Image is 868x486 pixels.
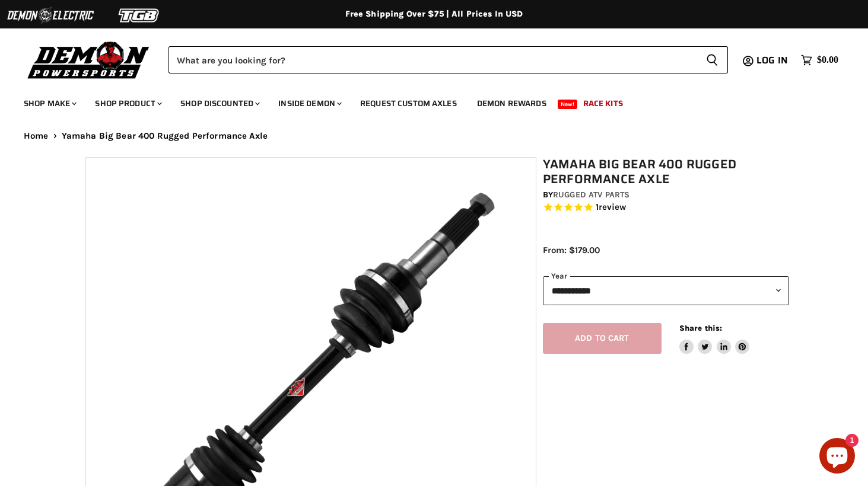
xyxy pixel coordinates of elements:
a: Shop Product [86,91,169,116]
span: From: $179.00 [543,245,600,255]
a: Demon Rewards [468,91,555,116]
span: 1 reviews [596,202,627,213]
inbox-online-store-chat: Shopify online store chat [816,438,859,477]
input: Search [168,46,697,73]
a: Inside Demon [269,91,349,116]
a: Log in [751,55,795,66]
aside: Share this: [679,323,750,354]
img: Demon Powersports [24,39,154,81]
img: Demon Electric Logo 2 [6,4,95,27]
form: Product [168,46,728,73]
a: Shop Discounted [171,91,267,116]
ul: Main menu [15,87,835,116]
a: $0.00 [795,52,844,69]
span: Log in [756,53,788,68]
span: New! [558,100,578,109]
span: Rated 5.0 out of 5 stars 1 reviews [543,202,789,214]
div: by [543,188,789,202]
span: $0.00 [817,55,838,66]
span: review [599,202,627,213]
a: Race Kits [574,91,632,116]
img: TGB Logo 2 [95,4,184,27]
span: Yamaha Big Bear 400 Rugged Performance Axle [62,131,268,141]
a: Shop Make [15,91,84,116]
h1: Yamaha Big Bear 400 Rugged Performance Axle [543,157,789,187]
select: year [543,276,789,305]
a: Rugged ATV Parts [553,190,629,200]
button: Search [697,46,728,73]
a: Home [24,131,49,141]
span: Share this: [679,324,722,332]
a: Request Custom Axles [351,91,466,116]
